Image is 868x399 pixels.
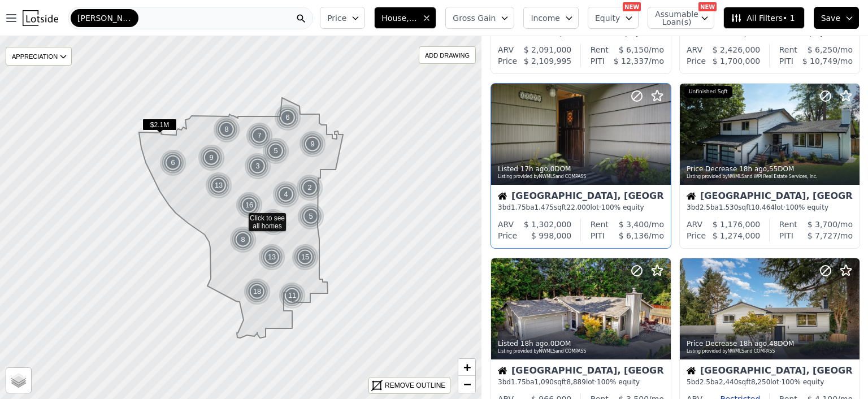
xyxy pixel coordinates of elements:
div: ARV [498,219,514,230]
div: $2.1M [142,119,177,135]
div: 8 [229,226,257,253]
button: House, Multifamily [374,7,436,29]
img: g1.png [236,192,263,219]
div: 5 [297,203,324,230]
div: Price [687,55,706,67]
img: g1.png [262,137,290,164]
span: Save [821,12,840,24]
img: g1.png [244,153,272,180]
span: [PERSON_NAME] [77,12,132,24]
button: Equity [588,7,639,29]
span: Price [327,12,346,24]
div: 18 [244,278,271,305]
div: APPRECIATION [6,47,72,66]
div: Price [498,55,517,67]
button: All Filters• 1 [723,7,804,29]
span: $ 12,337 [614,57,649,66]
div: NEW [698,2,717,11]
div: PITI [591,55,605,67]
span: $ 10,749 [802,57,837,66]
div: 2 [296,174,323,201]
div: 4 [272,181,300,208]
div: 3 bd 1.75 ba sqft lot · 100% equity [498,378,664,387]
img: Lotside [23,10,58,26]
time: 2025-10-01 19:57 [739,340,767,348]
div: ARV [687,219,702,230]
img: g1.png [258,244,286,271]
div: ARV [687,44,702,55]
div: 8 [213,116,240,143]
a: Price Decrease 18h ago,55DOMListing provided byNWMLSand WPI Real Estate Services, Inc.Unfinished ... [679,83,859,249]
span: 8,250 [751,378,770,386]
img: g1.png [260,209,288,236]
span: Gross Gain [453,12,496,24]
div: Rent [591,219,609,230]
span: − [463,377,471,391]
span: $ 1,302,000 [524,220,572,229]
div: [GEOGRAPHIC_DATA], [GEOGRAPHIC_DATA] [498,192,664,203]
span: $ 6,136 [619,231,649,240]
div: Listing provided by NWMLS and COMPASS [687,348,854,355]
span: $ 1,176,000 [713,220,761,229]
div: PITI [779,230,793,241]
div: 3 bd 2.5 ba sqft lot · 100% equity [687,203,853,212]
div: /mo [609,219,664,230]
div: /mo [797,44,853,55]
div: Listed , 0 DOM [498,339,665,348]
span: 22,000 [567,203,591,211]
span: Equity [595,12,620,24]
span: $ 7,727 [808,231,837,240]
span: $ 2,091,000 [524,45,572,54]
img: g1.png [213,116,241,143]
div: Listing provided by NWMLS and WPI Real Estate Services, Inc. [687,174,854,180]
span: $ 6,150 [619,45,649,54]
img: g1.png [246,122,274,149]
time: 2025-10-01 20:01 [520,340,548,348]
img: g1.png [274,104,302,131]
span: $ 1,700,000 [713,57,761,66]
div: Listed , 0 DOM [498,164,665,174]
time: 2025-10-01 21:00 [520,165,548,173]
span: $ 3,400 [619,220,649,229]
div: 15 [292,244,319,271]
button: Assumable Loan(s) [648,7,714,29]
a: Listed 17h ago,0DOMListing provided byNWMLSand COMPASSHouse[GEOGRAPHIC_DATA], [GEOGRAPHIC_DATA]3b... [491,83,670,249]
span: 2,440 [719,378,738,386]
a: Zoom out [458,376,475,393]
img: g1.png [292,244,319,271]
img: g1.png [297,203,325,230]
img: g1.png [299,131,327,158]
span: 10,464 [751,203,775,211]
div: 6 [159,149,186,176]
div: 3 [244,153,271,180]
img: House [498,192,507,201]
span: 13,201 [751,29,775,37]
button: Price [320,7,365,29]
span: $ 1,274,000 [713,231,761,240]
div: Price [687,230,706,241]
img: g1.png [159,149,187,176]
div: ADD DRAWING [419,47,475,63]
a: Zoom in [458,359,475,376]
div: ARV [498,44,514,55]
div: 5 bd 2.5 ba sqft lot · 100% equity [687,378,853,387]
img: g1.png [279,282,306,309]
div: Listing provided by NWMLS and COMPASS [498,174,665,180]
div: Rent [779,219,797,230]
img: g1.png [198,144,225,171]
div: 9 [299,131,326,158]
span: 1,530 [719,203,738,211]
img: g1.png [229,226,257,253]
div: /mo [793,55,853,67]
div: Price Decrease , 55 DOM [687,164,854,174]
img: g1.png [272,181,300,208]
span: + [463,360,471,374]
div: /mo [793,230,853,241]
div: Listing provided by NWMLS and COMPASS [498,348,665,355]
img: g1.png [244,278,271,305]
div: 13 [258,244,285,271]
div: 9 [198,144,225,171]
div: Rent [591,44,609,55]
div: Unfinished Sqft [684,86,732,98]
span: House, Multifamily [381,12,418,24]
